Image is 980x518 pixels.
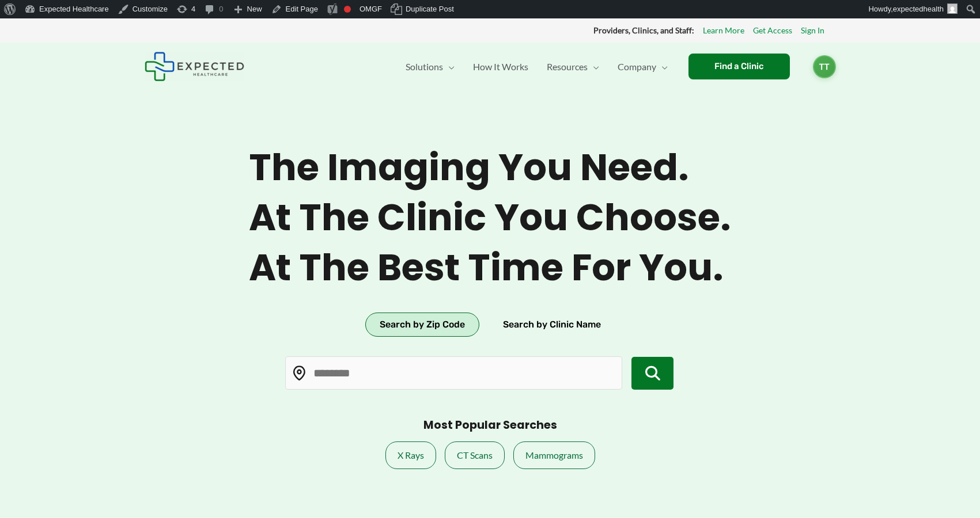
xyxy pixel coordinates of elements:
span: The imaging you need. [249,146,731,190]
a: How It Works [464,47,538,87]
a: Get Access [753,23,792,38]
a: X Rays [385,441,436,469]
strong: Providers, Clinics, and Staff: [593,25,694,35]
button: Search by Clinic Name [489,313,615,337]
a: Find a Clinic [688,54,790,79]
span: expectedhealth [893,5,944,13]
a: SolutionsMenu Toggle [396,47,464,87]
a: Learn More [703,23,744,38]
span: Menu Toggle [588,47,599,87]
a: Sign In [801,23,824,38]
span: At the clinic you choose. [249,196,731,240]
span: Solutions [406,47,443,87]
span: Resources [547,47,588,87]
h3: Most Popular Searches [423,418,557,433]
nav: Primary Site Navigation [396,47,677,87]
span: Menu Toggle [443,47,455,87]
span: Menu Toggle [656,47,668,87]
span: At the best time for you. [249,246,731,290]
a: ResourcesMenu Toggle [538,47,608,87]
a: Mammograms [513,441,595,469]
div: Focus keyphrase not set [344,6,351,13]
span: How It Works [473,47,528,87]
span: Company [618,47,656,87]
img: Expected Healthcare Logo - side, dark font, small [145,52,244,81]
img: Location pin [292,366,307,381]
a: TT [813,55,836,78]
button: Search by Zip Code [365,313,479,337]
a: CT Scans [445,441,505,469]
a: CompanyMenu Toggle [608,47,677,87]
